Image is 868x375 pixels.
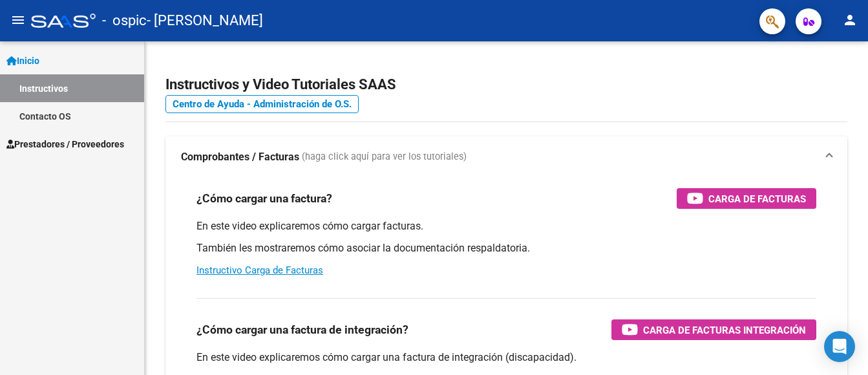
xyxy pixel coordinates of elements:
[196,350,816,365] p: En este video explicaremos cómo cargar una factura de integración (discapacidad).
[196,264,323,276] a: Instructivo Carga de Facturas
[196,219,816,233] p: En este video explicaremos cómo cargar facturas.
[6,137,124,151] span: Prestadores / Proveedores
[102,6,147,35] span: - ospic
[196,321,408,339] h3: ¿Cómo cargar una factura de integración?
[196,189,332,208] h3: ¿Cómo cargar una factura?
[196,241,816,255] p: También les mostraremos cómo asociar la documentación respaldatoria.
[10,12,26,28] mat-icon: menu
[842,12,858,28] mat-icon: person
[181,150,299,164] strong: Comprobantes / Facturas
[677,188,816,209] button: Carga de Facturas
[165,95,359,113] a: Centro de Ayuda - Administración de O.S.
[824,331,855,362] div: Open Intercom Messenger
[611,319,816,340] button: Carga de Facturas Integración
[165,136,847,178] mat-expansion-panel-header: Comprobantes / Facturas (haga click aquí para ver los tutoriales)
[165,72,847,97] h2: Instructivos y Video Tutoriales SAAS
[708,191,806,207] span: Carga de Facturas
[147,6,263,35] span: - [PERSON_NAME]
[6,54,39,68] span: Inicio
[643,322,806,338] span: Carga de Facturas Integración
[302,150,467,164] span: (haga click aquí para ver los tutoriales)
